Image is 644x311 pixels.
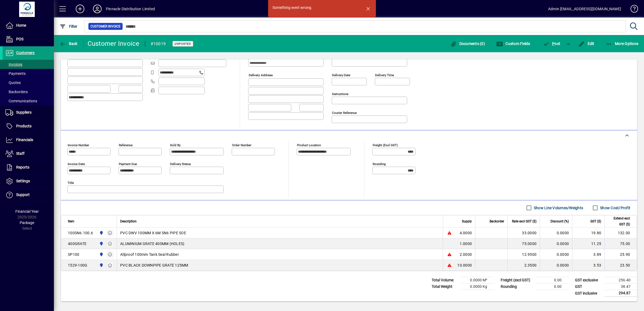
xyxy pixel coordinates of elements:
mat-label: Freight (excl GST) [373,143,398,147]
span: P [552,41,555,46]
a: Payments [3,69,54,78]
mat-label: Courier Reference [332,111,357,115]
label: Show Line Volumes/Weights [533,205,583,211]
span: Unposted [175,42,191,46]
span: ost [543,41,560,46]
mat-label: Reference [119,143,133,147]
span: More Options [606,41,639,46]
div: Pinnacle Distribution Limited [106,5,155,13]
span: Customers [16,51,34,55]
span: Products [16,124,32,128]
td: 0.00 [536,284,568,290]
td: Total Volume [429,277,461,284]
div: SP100 [68,252,79,257]
span: Extend excl GST ($) [608,215,630,227]
span: Documents (0) [450,41,485,46]
mat-label: Order number [232,143,251,147]
mat-label: Sold by [170,143,181,147]
span: Payments [5,71,26,76]
td: Freight (excl GST) [498,277,536,284]
td: 19.80 [572,228,604,238]
button: More Options [604,39,640,48]
mat-label: Rounding [373,162,386,166]
span: Custom Fields [496,41,530,46]
span: Description [120,218,137,224]
td: 0.0000 Kg [461,284,494,290]
button: Filter [58,22,79,31]
app-page-header-button: Back [54,39,84,48]
td: Total Weight [429,284,461,290]
button: Back [58,39,79,48]
span: PVC BLACK DOWNPIPE GRATE 125MM [120,263,188,268]
div: 12.9500 [511,252,536,257]
div: 100SN6.100.6 [68,230,93,236]
span: Filter [60,24,78,29]
td: 0.00 [536,277,568,284]
div: Customer Invoice [88,39,140,48]
span: Quotes [5,81,21,85]
span: 4.0000 [460,230,472,236]
span: Discount (%) [550,218,569,224]
span: Customer Invoice [91,24,120,29]
a: Backorders [3,87,54,96]
td: 23.50 [604,260,637,271]
div: Admin [EMAIL_ADDRESS][DOMAIN_NAME] [548,5,621,13]
span: ALUMINIUM GRATE 400MM (HOLES) [120,241,184,246]
span: GST ($) [590,218,601,224]
span: Pinnacle Distribution [98,241,104,247]
span: Financials [16,138,33,142]
a: Knowledge Base [626,1,637,19]
span: Rate excl GST ($) [512,218,536,224]
span: Reports [16,165,29,169]
mat-label: Invoice number [68,143,89,147]
a: Invoices [3,60,54,69]
a: Reports [3,161,54,174]
span: Edit [578,41,594,46]
span: Communications [5,99,37,103]
mat-label: Payment due [119,162,137,166]
span: Supply [462,218,472,224]
td: 11.25 [572,238,604,249]
button: Edit [577,39,596,48]
td: 0.0000 [540,260,572,271]
span: Backorder [490,218,504,224]
mat-label: Delivery time [375,73,394,77]
mat-label: Delivery status [170,162,191,166]
span: 10.0000 [457,263,472,268]
a: Home [3,19,54,32]
span: Settings [16,179,30,183]
span: Home [16,23,26,27]
button: Documents (0) [449,39,486,48]
td: 0.0000 M³ [461,277,494,284]
span: 2.0000 [460,252,472,257]
span: Pinnacle Distribution [98,230,104,236]
div: 1529-100G [68,263,87,268]
td: 3.89 [572,249,604,260]
td: 0.0000 [540,238,572,249]
button: Profile [89,4,106,14]
span: 1.0000 [460,241,472,246]
td: 0.0000 [540,249,572,260]
td: 132.00 [604,228,637,238]
span: PVC DWV 100MM X 6M SN6 PIPE SOE [120,230,186,236]
span: Financial Year [15,209,39,214]
td: Rounding [498,284,536,290]
td: 75.00 [604,238,637,249]
a: Support [3,188,54,202]
mat-label: Title [68,181,74,185]
div: 33.0000 [511,230,536,236]
a: Communications [3,96,54,106]
button: Add [71,4,89,14]
div: 2.3500 [511,263,536,268]
span: Suppliers [16,110,32,114]
td: 3.53 [572,260,604,271]
span: POS [16,37,23,41]
a: Products [3,120,54,133]
mat-label: Instructions [332,92,348,96]
td: GST exclusive [572,277,605,284]
mat-label: Delivery date [332,73,350,77]
span: Back [60,41,78,46]
td: GST inclusive [572,290,605,297]
td: 294.87 [605,290,637,297]
a: Settings [3,174,54,188]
